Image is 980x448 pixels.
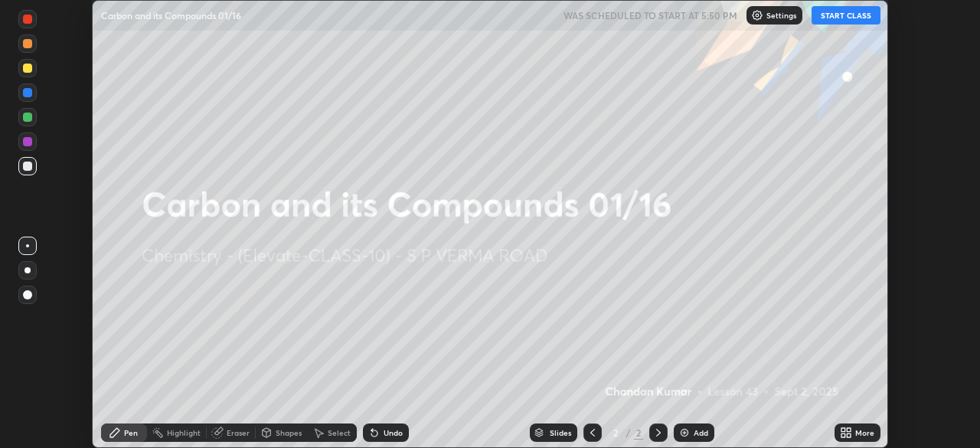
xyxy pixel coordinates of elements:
div: Highlight [167,429,201,437]
div: 2 [608,428,623,437]
div: More [855,429,874,437]
div: Shapes [276,429,302,437]
img: class-settings-icons [751,9,763,21]
img: add-slide-button [678,427,691,439]
p: Carbon and its Compounds 01/16 [101,9,241,21]
div: Pen [124,429,138,437]
p: Settings [766,11,796,19]
div: 2 [634,426,643,440]
button: START CLASS [812,6,880,25]
div: Slides [550,429,571,437]
div: Eraser [227,429,250,437]
div: / [626,428,631,437]
h5: WAS SCHEDULED TO START AT 5:50 PM [563,8,737,22]
div: Add [694,429,708,437]
div: Select [328,429,351,437]
div: Undo [384,429,403,437]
